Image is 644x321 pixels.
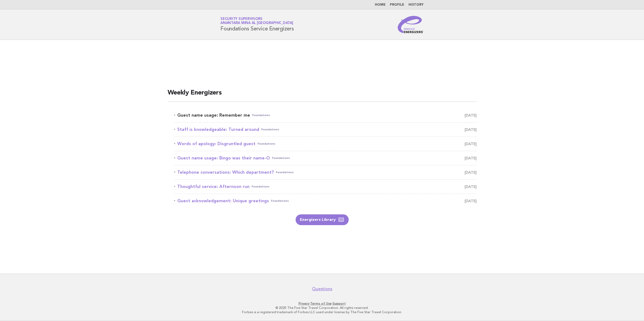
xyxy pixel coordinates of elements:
[157,301,487,306] p: · ·
[220,18,294,32] h1: Foundations Service Energizers
[312,286,332,292] a: Questions
[408,3,424,6] a: History
[299,302,309,305] a: Privacy
[296,214,349,225] a: Energizers Library
[157,306,487,310] p: © 2025 The Five Star Travel Corporation. All rights reserved.
[252,111,270,119] span: Foundations
[174,169,477,176] a: Telephone conversations: Which department?Foundations [DATE]
[220,22,293,25] span: Anantara Mina al [GEOGRAPHIC_DATA]
[258,140,275,148] span: Foundations
[272,154,290,162] span: Foundations
[333,302,346,305] a: Support
[465,111,477,119] span: [DATE]
[261,126,279,133] span: Foundations
[174,111,477,119] a: Guest name usage: Remember meFoundations [DATE]
[465,126,477,133] span: [DATE]
[465,169,477,176] span: [DATE]
[310,302,332,305] a: Terms of Use
[276,169,294,176] span: Foundations
[174,140,477,148] a: Words of apology: Disgruntled guestFoundations [DATE]
[174,197,477,205] a: Guest acknowledgement: Unique greetingsFoundations [DATE]
[252,183,269,190] span: Foundations
[168,89,477,102] h2: Weekly Energizers
[390,3,404,6] a: Profile
[465,197,477,205] span: [DATE]
[398,16,424,33] img: Service Energizers
[465,154,477,162] span: [DATE]
[271,197,289,205] span: Foundations
[174,183,477,190] a: Thoughtful service: Afternoon runFoundations [DATE]
[220,17,293,25] a: Security SupervisorsAnantara Mina al [GEOGRAPHIC_DATA]
[375,3,386,6] a: Home
[465,140,477,148] span: [DATE]
[174,126,477,133] a: Staff is knowledgeable: Turned aroundFoundations [DATE]
[157,310,487,314] p: Forbes is a registered trademark of Forbes LLC used under license by The Five Star Travel Corpora...
[465,183,477,190] span: [DATE]
[174,154,477,162] a: Guest name usage: Bingo was their name-OFoundations [DATE]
